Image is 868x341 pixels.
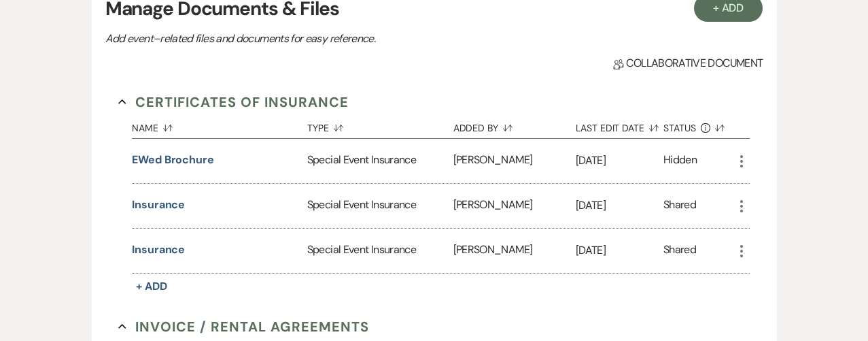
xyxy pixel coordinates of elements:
p: Add event–related files and documents for easy reference. [105,30,581,48]
p: [DATE] [576,152,663,169]
button: Last Edit Date [576,112,663,138]
span: Collaborative document [613,55,763,71]
button: Name [132,112,307,138]
button: + Add [132,277,171,296]
button: Insurance [132,242,185,258]
button: Type [307,112,453,138]
div: Shared [663,197,696,215]
button: Invoice / Rental Agreements [118,316,369,337]
button: Insurance [132,197,185,213]
button: Status [663,112,733,138]
button: Certificates of Insurance [118,92,349,112]
button: eWed Brochure [132,152,214,168]
span: Status [663,123,696,133]
div: Special Event Insurance [307,184,453,228]
div: [PERSON_NAME] [453,184,576,228]
p: [DATE] [576,197,663,214]
button: Added By [453,112,576,138]
div: Special Event Insurance [307,139,453,183]
div: [PERSON_NAME] [453,229,576,273]
div: Hidden [663,152,697,170]
div: Shared [663,242,696,260]
span: + Add [136,279,167,293]
div: [PERSON_NAME] [453,139,576,183]
p: [DATE] [576,242,663,259]
div: Special Event Insurance [307,229,453,273]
